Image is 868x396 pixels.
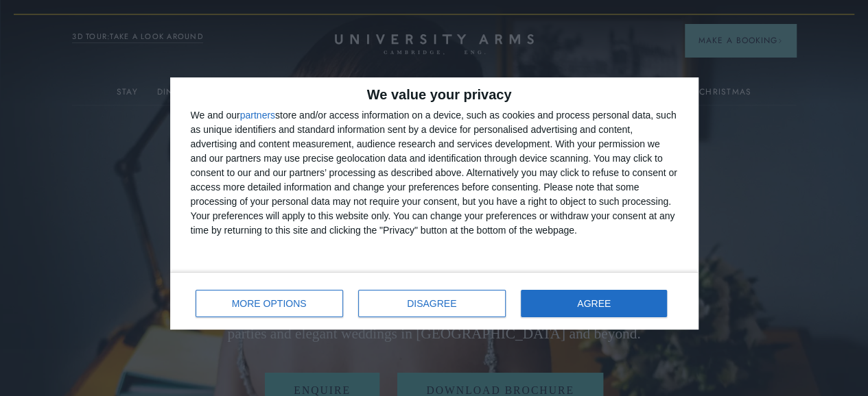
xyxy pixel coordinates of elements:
[196,290,343,317] button: MORE OPTIONS
[191,88,678,101] h2: We value your privacy
[358,290,506,317] button: DISAGREE
[521,290,668,317] button: AGREE
[240,110,275,120] button: partners
[232,299,307,308] span: MORE OPTIONS
[407,299,456,308] span: DISAGREE
[577,299,611,308] span: AGREE
[191,108,678,238] div: We and our store and/or access information on a device, such as cookies and process personal data...
[170,77,699,330] div: qc-cmp2-ui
